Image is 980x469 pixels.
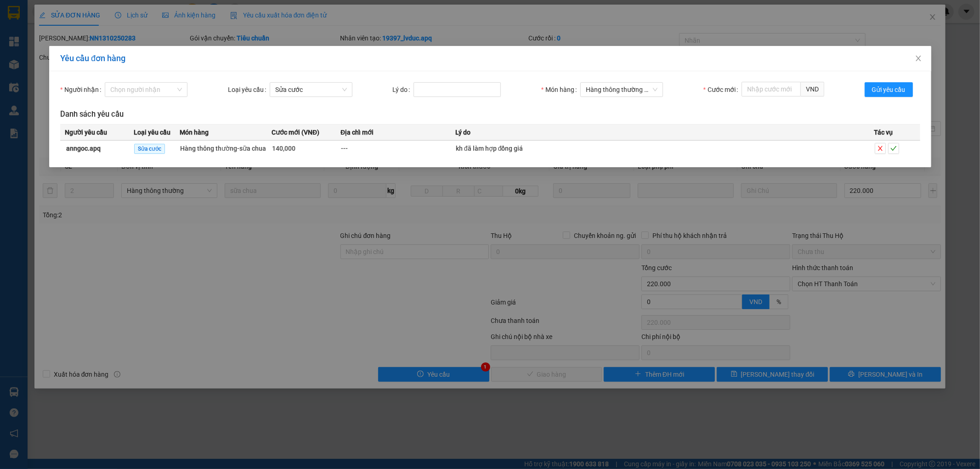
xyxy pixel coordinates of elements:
[272,145,295,152] span: 140,000
[541,82,580,97] label: Món hàng
[237,145,266,152] span: - sữa chua
[180,127,209,137] span: Món hàng
[228,82,270,97] label: Loại yêu cầu
[180,145,266,152] span: Hàng thông thường
[60,82,105,97] label: Người nhận
[65,127,107,137] span: Người yêu cầu
[864,82,912,97] button: Gửi yêu cầu
[456,145,523,152] span: kh đã làm hợp đồng giá
[134,127,170,137] span: Loại yêu cầu
[392,82,414,97] label: Lý do
[60,108,920,120] h3: Danh sách yêu cầu
[905,46,931,72] button: Close
[275,83,347,96] span: Sửa cước
[742,82,801,96] input: Cước mới
[872,85,905,95] span: Gửi yêu cầu
[586,83,657,96] span: Hàng thông thường
[703,82,741,97] label: Cước mới
[875,145,885,152] span: close
[888,143,899,154] button: check
[455,127,470,137] span: Lý do
[66,145,101,152] strong: anngoc.apq
[272,127,319,137] span: Cước mới (VNĐ)
[341,145,348,152] span: ---
[414,82,501,97] input: Lý do
[888,145,898,152] span: check
[60,53,920,63] div: Yêu cầu đơn hàng
[874,127,893,137] span: Tác vụ
[340,127,374,137] span: Địa chỉ mới
[874,143,885,154] button: close
[914,55,922,62] span: close
[801,82,824,96] span: VND
[134,144,165,154] span: Sửa cước
[110,83,176,96] input: Người nhận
